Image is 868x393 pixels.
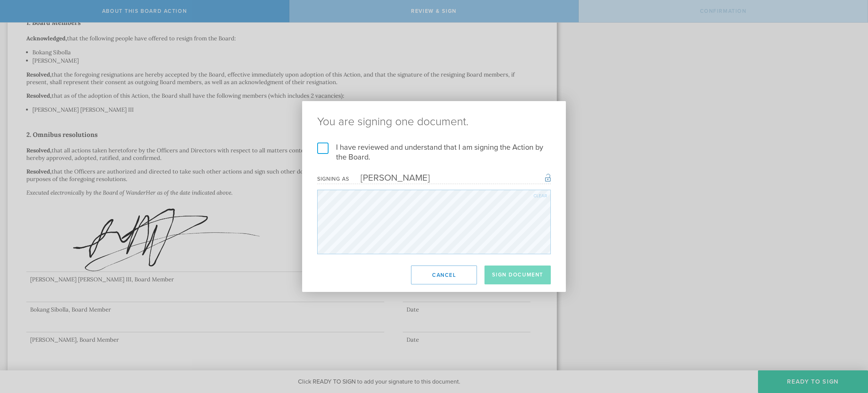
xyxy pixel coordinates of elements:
[317,176,349,182] div: Signing as
[484,266,551,284] button: Sign Document
[411,266,477,284] button: Cancel
[317,143,551,162] label: I have reviewed and understand that I am signing the Action by the Board.
[317,116,551,127] ng-pluralize: You are signing one document.
[349,172,430,183] div: [PERSON_NAME]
